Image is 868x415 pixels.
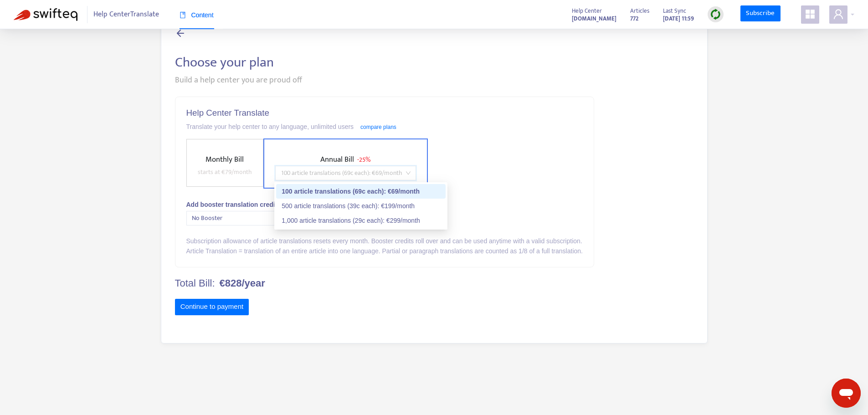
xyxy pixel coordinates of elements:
div: 500 article translations (39c each) : € 199 /month [282,201,440,211]
div: 1,000 article translations (29c each) : € 299 /month [282,215,440,225]
strong: 772 [630,14,638,24]
div: Build a help center you are proud off [175,74,693,87]
span: Help Center [572,6,602,16]
span: Monthly Bill [205,153,244,166]
span: Annual Bill [320,153,354,166]
a: [DOMAIN_NAME] [572,13,616,24]
div: 100 article translations (69c each) : € 69 /month [282,186,440,196]
span: No Booster [192,211,386,225]
a: Subscribe [740,5,781,22]
span: book [180,12,186,18]
span: Last Sync [663,6,686,16]
span: - 25% [357,154,370,165]
span: starts at € 79 /month [198,167,252,177]
span: 100 article translations (69c each) : € 69 /month [281,166,411,180]
h5: Help Center Translate [186,108,583,118]
button: Continue to payment [175,299,249,315]
span: Help Center Translate [93,6,159,23]
h2: Choose your plan [175,54,693,71]
iframe: Button to launch messaging window, conversation in progress [832,379,861,408]
span: appstore [805,9,816,20]
span: Content [180,11,214,19]
strong: [DATE] 11:59 [663,14,694,24]
h4: Total Bill: [175,277,594,289]
div: Add booster translation credits that never expire [186,200,583,210]
div: Translate your help center to any language, unlimited users [186,122,583,132]
img: Swifteq [14,8,77,21]
b: €828/year [220,277,265,289]
span: user [833,9,844,20]
a: compare plans [360,124,396,130]
img: sync.dc5367851b00ba804db3.png [710,9,721,20]
div: Article Translation = translation of an entire article into one language. Partial or paragraph tr... [186,246,583,256]
span: Articles [630,6,649,16]
div: Subscription allowance of article translations resets every month. Booster credits roll over and ... [186,236,583,246]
